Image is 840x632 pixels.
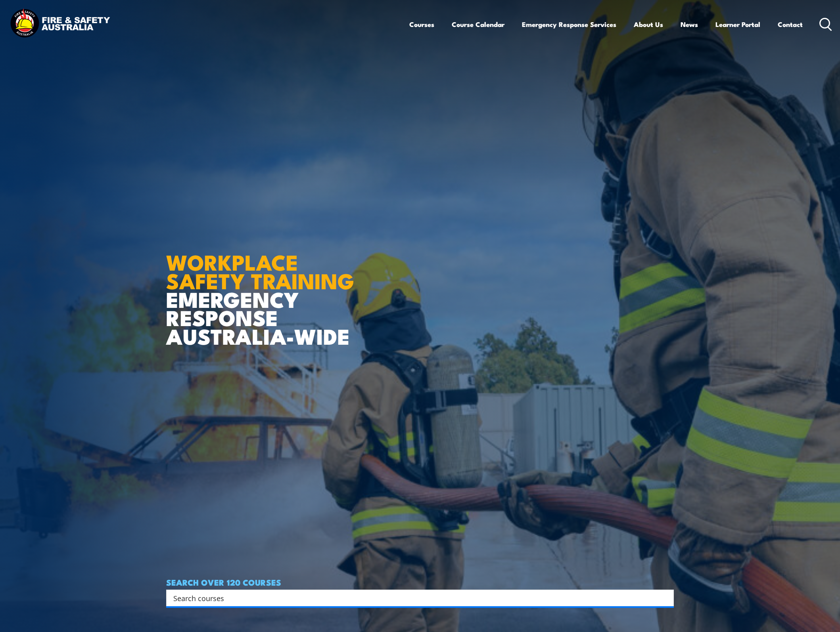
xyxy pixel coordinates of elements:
[166,245,354,296] strong: WORKPLACE SAFETY TRAINING
[173,592,656,604] input: Search input
[715,14,760,35] a: Learner Portal
[660,592,671,603] button: Search magnifier button
[681,14,698,35] a: News
[452,14,504,35] a: Course Calendar
[778,14,803,35] a: Contact
[634,14,663,35] a: About Us
[166,578,674,586] h4: SEARCH OVER 120 COURSES
[166,233,360,345] h1: EMERGENCY RESPONSE AUSTRALIA-WIDE
[409,14,434,35] a: Courses
[175,592,658,603] form: Search form
[522,14,616,35] a: Emergency Response Services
